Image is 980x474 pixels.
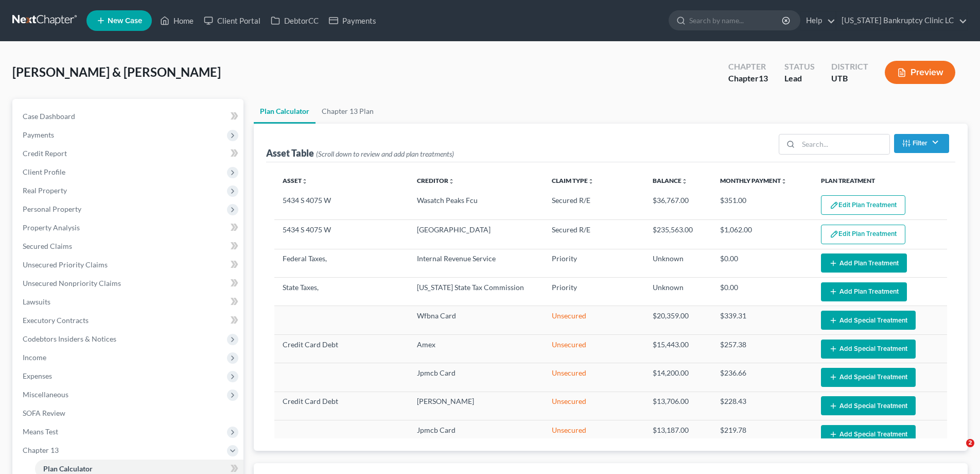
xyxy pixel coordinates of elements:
i: unfold_more [302,178,308,184]
a: Lawsuits [14,293,243,311]
td: $351.00 [712,191,813,220]
div: UTB [831,73,868,84]
span: Chapter 13 [23,446,59,454]
td: State Taxes, [274,278,409,306]
a: DebtorCC [266,11,324,30]
a: [US_STATE] Bankruptcy Clinic LC [836,11,967,30]
span: Client Profile [23,167,65,176]
td: Unsecured [544,420,644,449]
td: Internal Revenue Service [409,249,543,277]
td: $15,443.00 [644,334,712,363]
a: Unsecured Nonpriority Claims [14,274,243,293]
a: Payments [324,11,381,30]
span: Codebtors Insiders & Notices [23,334,116,343]
td: Jpmcb Card [409,363,543,392]
td: Secured R/E [544,191,644,220]
td: 5434 S 4075 W [274,191,409,220]
td: $219.78 [712,420,813,449]
td: Priority [544,249,644,277]
td: $13,706.00 [644,392,712,420]
i: unfold_more [681,178,688,184]
td: Wfbna Card [409,306,543,334]
a: Credit Report [14,144,243,163]
td: Unknown [644,249,712,277]
td: $228.43 [712,392,813,420]
div: Lead [784,73,815,84]
td: $36,767.00 [644,191,712,220]
td: [GEOGRAPHIC_DATA] [409,220,543,249]
td: Unsecured [544,363,644,392]
button: Filter [894,134,949,153]
td: Amex [409,334,543,363]
span: SOFA Review [23,409,65,417]
input: Search by name... [689,11,783,30]
span: Property Analysis [23,223,80,232]
a: Plan Calculator [254,99,316,124]
span: New Case [108,17,142,25]
td: $339.31 [712,306,813,334]
a: Creditorunfold_more [417,177,454,184]
a: Help [801,11,835,30]
td: Secured R/E [544,220,644,249]
th: Plan Treatment [813,171,947,191]
button: Add Special Treatment [821,425,916,444]
span: Unsecured Priority Claims [23,260,108,269]
span: (Scroll down to review and add plan treatments) [316,149,454,158]
span: Miscellaneous [23,390,68,399]
button: Preview [885,61,955,84]
div: Status [784,61,815,73]
td: Unknown [644,278,712,306]
a: Property Analysis [14,218,243,237]
button: Add Special Treatment [821,368,916,387]
a: Balanceunfold_more [653,177,688,184]
div: Chapter [728,73,768,84]
a: Claim Typeunfold_more [552,177,594,184]
button: Edit Plan Treatment [821,195,905,215]
i: unfold_more [448,178,454,184]
td: $0.00 [712,249,813,277]
td: Jpmcb Card [409,420,543,449]
a: Case Dashboard [14,107,243,126]
span: Credit Report [23,149,67,158]
a: Client Portal [199,11,266,30]
a: Assetunfold_more [283,177,308,184]
iframe: Intercom live chat [945,439,970,464]
a: Secured Claims [14,237,243,256]
input: Search... [798,134,889,154]
td: Priority [544,278,644,306]
span: 13 [759,73,768,83]
a: Executory Contracts [14,311,243,330]
a: Monthly Paymentunfold_more [720,177,787,184]
td: $1,062.00 [712,220,813,249]
td: Unsecured [544,334,644,363]
button: Add Special Treatment [821,340,916,359]
a: Home [155,11,199,30]
span: 2 [966,439,974,447]
span: Unsecured Nonpriority Claims [23,279,121,287]
a: Unsecured Priority Claims [14,256,243,274]
button: Add Plan Treatment [821,253,907,273]
button: Add Plan Treatment [821,282,907,301]
i: unfold_more [781,178,787,184]
span: Executory Contracts [23,316,89,325]
td: [US_STATE] State Tax Commission [409,278,543,306]
td: [PERSON_NAME] [409,392,543,420]
td: $257.38 [712,334,813,363]
td: Wasatch Peaks Fcu [409,191,543,220]
span: Expenses [23,371,52,380]
img: edit-pencil-c1479a1de80d8dea1e2430c2f745a3c6a07e9d7aa2eeffe225670001d78357a8.svg [830,201,838,210]
span: Income [23,353,46,362]
td: Unsecured [544,306,644,334]
span: Personal Property [23,205,81,213]
span: [PERSON_NAME] & [PERSON_NAME] [12,64,221,79]
td: $235,563.00 [644,220,712,249]
button: Add Special Treatment [821,396,916,415]
a: Chapter 13 Plan [316,99,380,124]
td: $20,359.00 [644,306,712,334]
div: Chapter [728,61,768,73]
a: SOFA Review [14,404,243,422]
td: $236.66 [712,363,813,392]
button: Add Special Treatment [821,311,916,330]
td: $13,187.00 [644,420,712,449]
div: District [831,61,868,73]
